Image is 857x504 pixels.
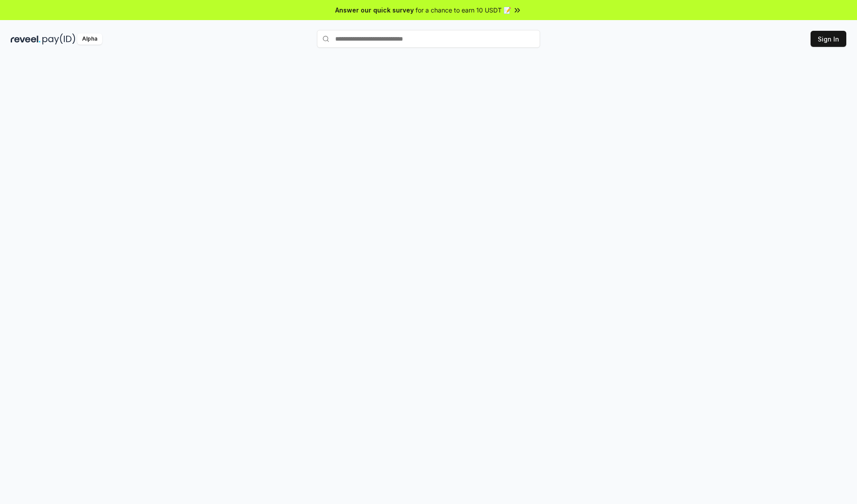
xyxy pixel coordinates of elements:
img: pay_id [42,33,75,45]
span: for a chance to earn 10 USDT 📝 [416,5,511,15]
div: Alpha [77,33,102,45]
button: Sign In [811,31,846,47]
img: reveel_dark [11,33,41,45]
span: Answer our quick survey [335,5,414,15]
